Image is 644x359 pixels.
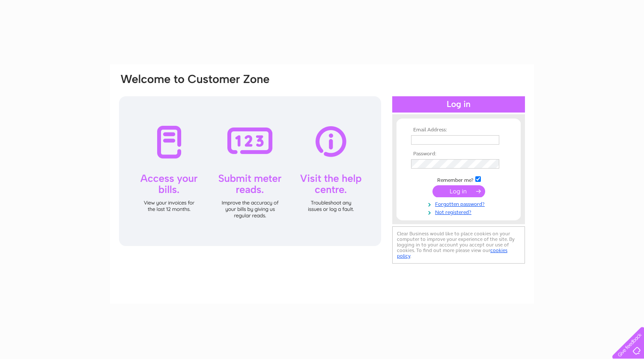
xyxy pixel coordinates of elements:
div: Clear Business would like to place cookies on your computer to improve your experience of the sit... [392,226,525,264]
input: Submit [432,185,485,197]
th: Email Address: [409,127,508,133]
a: Forgotten password? [411,199,508,208]
th: Password: [409,151,508,157]
td: Remember me? [409,175,508,184]
a: Not registered? [411,208,508,216]
a: cookies policy [397,247,507,259]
